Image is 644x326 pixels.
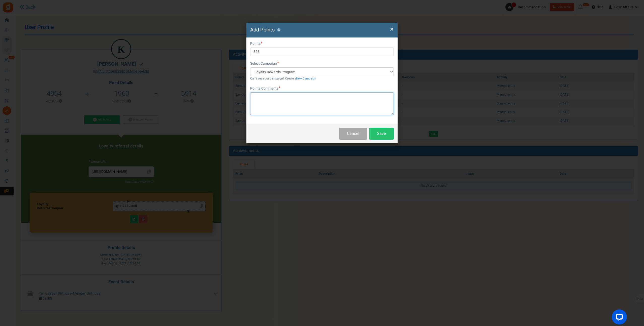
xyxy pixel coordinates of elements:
button: Save [369,128,394,140]
span: × [390,24,394,34]
label: Points [250,41,263,46]
label: Points Comments [250,86,280,91]
label: Select Campaign [250,61,279,66]
a: New Campaign [296,76,316,81]
span: Add Points [250,26,275,33]
button: ? [277,28,280,32]
button: Cancel [339,128,367,140]
small: Can't see your campaign? Create a [250,76,316,81]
